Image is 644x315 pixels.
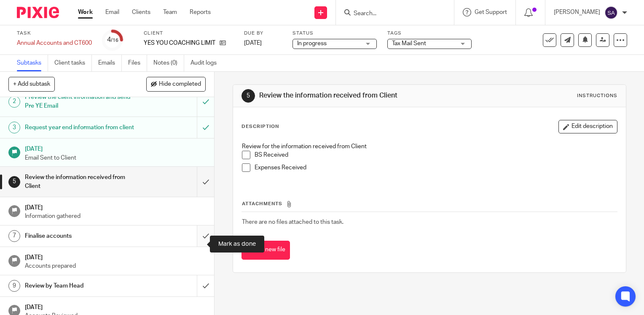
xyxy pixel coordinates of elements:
[144,30,233,37] label: Client
[105,8,119,16] a: Email
[244,30,282,37] label: Due by
[241,123,279,130] p: Description
[25,143,206,153] h1: [DATE]
[8,280,20,292] div: 9
[25,262,206,270] p: Accounts prepared
[144,39,215,47] p: YES YOU COACHING LIMITED
[54,55,92,71] a: Client tasks
[259,91,447,100] h1: Review the information received from Client
[98,55,122,71] a: Emails
[577,92,617,99] div: Instructions
[25,201,206,212] h1: [DATE]
[8,230,20,242] div: 7
[8,122,20,133] div: 3
[242,201,282,206] span: Attachments
[242,219,343,225] span: There are no files attached to this task.
[241,89,255,103] div: 5
[132,8,150,16] a: Clients
[297,41,327,46] span: In progress
[159,81,201,88] span: Hide completed
[292,30,377,37] label: Status
[17,7,59,18] img: Pixie
[25,301,206,312] h1: [DATE]
[25,121,134,134] h1: Request year end information from client
[25,280,134,292] h1: Review by Team Head
[78,8,93,16] a: Work
[244,40,262,46] span: [DATE]
[107,35,118,45] div: 4
[163,8,177,16] a: Team
[25,212,206,220] p: Information gathered
[392,41,426,46] span: Tax Mail Sent
[128,55,147,71] a: Files
[153,55,184,71] a: Notes (0)
[241,241,290,260] button: Attach new file
[255,151,617,159] p: BS Received
[25,154,206,162] p: Email Sent to Client
[242,142,617,151] p: Review for the information received from Client
[17,55,48,71] a: Subtasks
[353,10,429,18] input: Search
[190,8,211,16] a: Reports
[191,55,223,71] a: Audit logs
[8,77,55,91] button: + Add subtask
[8,96,20,108] div: 2
[255,163,617,172] p: Expenses Received
[604,6,618,19] img: svg%3E
[554,8,600,16] p: [PERSON_NAME]
[111,38,118,43] small: /16
[17,30,92,37] label: Task
[25,230,134,242] h1: Finalise accounts
[17,39,92,47] div: Annual Accounts and CT600
[558,120,617,133] button: Edit description
[387,30,472,37] label: Tags
[25,91,134,112] h1: Preview the client information and send Pre YE Email
[25,171,134,193] h1: Review the information received from Client
[146,77,206,91] button: Hide completed
[25,251,206,262] h1: [DATE]
[475,9,507,15] span: Get Support
[8,176,20,188] div: 5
